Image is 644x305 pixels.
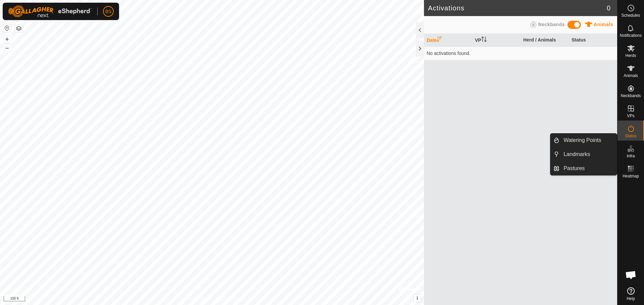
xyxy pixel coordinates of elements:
[3,44,11,52] button: –
[414,295,421,302] button: i
[621,13,640,17] span: Schedules
[627,114,634,118] span: VPs
[424,47,617,60] td: No activations found.
[627,297,635,301] span: Help
[185,296,211,302] a: Privacy Policy
[3,24,11,32] button: Reset Map
[621,265,641,285] div: Open chat
[550,148,617,161] li: Landmarks
[625,54,636,58] span: Herds
[607,3,610,13] span: 0
[559,134,617,147] a: Watering Points
[550,162,617,175] li: Pastures
[417,295,418,301] span: i
[627,154,635,158] span: Infra
[538,22,565,27] span: Neckbands
[437,37,442,43] p-sorticon: Activate to sort
[550,134,617,147] li: Watering Points
[481,37,487,43] p-sorticon: Activate to sort
[621,94,641,98] span: Neckbands
[521,34,569,47] th: Herd / Animals
[15,24,23,32] button: Map Layers
[618,285,644,303] a: Help
[424,34,472,47] th: Date
[8,5,92,17] img: Gallagher Logo
[3,35,11,43] button: +
[620,33,642,37] span: Notifications
[563,150,590,158] span: Landmarks
[472,34,521,47] th: VP
[563,164,585,172] span: Pastures
[623,174,639,178] span: Heatmap
[428,4,607,12] h2: Activations
[569,34,617,47] th: Status
[559,148,617,161] a: Landmarks
[563,136,601,144] span: Watering Points
[559,162,617,175] a: Pastures
[624,74,638,78] span: Animals
[219,296,238,302] a: Contact Us
[625,134,636,138] span: Status
[594,22,613,27] span: Animals
[105,8,112,15] span: BS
